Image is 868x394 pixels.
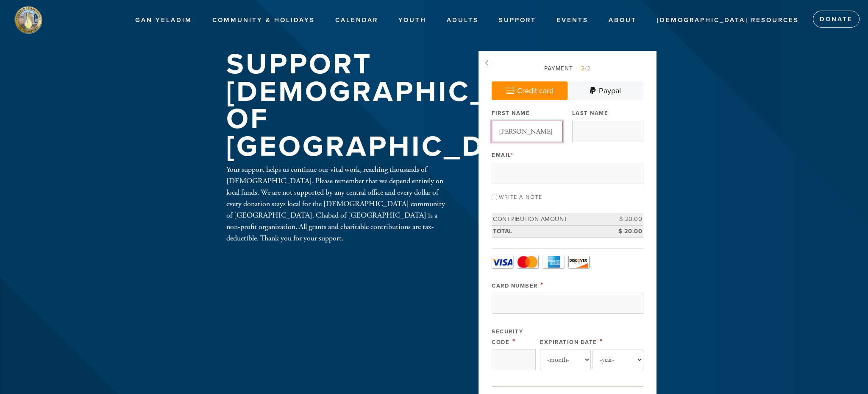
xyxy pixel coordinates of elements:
a: [DEMOGRAPHIC_DATA] Resources [651,12,805,28]
a: Gan Yeladim [129,12,198,28]
a: Visa [492,255,513,268]
label: Email [492,151,513,159]
label: Card Number [492,282,538,289]
a: Community & Holidays [206,12,321,28]
span: This field is required. [540,280,544,290]
a: Paypal [568,81,643,100]
img: stamford%20logo.png [13,4,43,35]
a: Events [550,12,595,28]
select: Expiration Date year [593,349,643,370]
span: 2 [581,65,585,72]
a: Discover [568,255,589,268]
a: Calendar [329,12,384,28]
label: Write a note [499,194,542,201]
span: This field is required. [511,152,514,159]
a: Donate [813,11,860,28]
label: Security Code [492,328,523,346]
select: Expiration Date month [540,349,591,370]
label: Last Name [572,109,609,117]
a: Support [492,12,542,28]
div: Payment [492,64,643,73]
span: This field is required. [600,337,603,346]
a: Adults [440,12,485,28]
td: Contribution Amount [492,213,605,226]
h1: Support [DEMOGRAPHIC_DATA] of [GEOGRAPHIC_DATA] [226,51,581,160]
a: About [602,12,643,28]
a: Credit card [492,81,568,100]
a: Youth [392,12,433,28]
td: $ 20.00 [605,225,643,238]
div: Your support helps us continue our vital work, reaching thousands of [DEMOGRAPHIC_DATA]. Please r... [226,164,451,244]
td: Total [492,225,605,238]
a: Amex [542,255,564,268]
a: MasterCard [517,255,538,268]
label: Expiration Date [540,339,597,346]
span: /2 [576,65,591,72]
td: $ 20.00 [605,213,643,226]
label: First Name [492,109,530,117]
span: This field is required. [512,337,516,346]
